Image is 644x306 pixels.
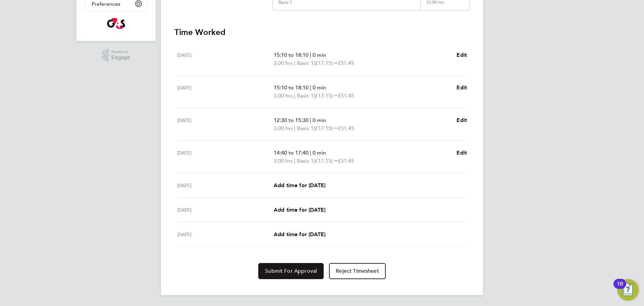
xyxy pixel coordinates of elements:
[310,117,311,123] span: |
[177,149,274,165] div: [DATE]
[338,125,354,131] span: £51.45
[107,18,125,29] img: g4s-logo-retina.png
[294,125,296,131] span: |
[329,263,386,279] button: Reject Timesheet
[294,92,296,99] span: |
[338,92,354,99] span: £51.45
[177,84,274,100] div: [DATE]
[338,158,354,164] span: £51.45
[85,18,148,29] a: Go to home page
[177,230,274,238] div: [DATE]
[338,60,354,66] span: £51.45
[457,116,467,124] a: Edit
[274,182,325,188] span: Add time for [DATE]
[617,284,623,293] div: 10
[294,60,296,66] span: |
[274,125,293,131] span: 3.00 hrs
[457,84,467,92] a: Edit
[313,52,326,58] span: 0 min
[297,157,314,165] span: Basic 1
[313,117,326,123] span: 0 min
[274,84,309,91] span: 15:10 to 18:10
[457,149,467,156] span: Edit
[92,1,120,7] span: Preferences
[177,206,274,214] div: [DATE]
[111,55,130,60] span: Engage
[314,60,338,66] span: (£17.15) =
[274,60,293,66] span: 3.00 hrs
[174,27,470,38] h3: Time Worked
[111,49,130,55] span: Powered by
[313,149,326,156] span: 0 min
[310,149,311,156] span: |
[177,51,274,67] div: [DATE]
[297,92,314,100] span: Basic 1
[274,117,309,123] span: 12:30 to 15:30
[274,207,325,213] span: Add time for [DATE]
[313,84,326,91] span: 0 min
[457,117,467,123] span: Edit
[177,181,274,189] div: [DATE]
[457,149,467,157] a: Edit
[297,59,314,67] span: Basic 1
[310,52,311,58] span: |
[265,268,317,274] span: Submit For Approval
[457,84,467,91] span: Edit
[177,116,274,132] div: [DATE]
[274,52,309,58] span: 15:10 to 18:10
[274,230,325,238] a: Add time for [DATE]
[314,125,338,131] span: (£17.15) =
[457,52,467,58] span: Edit
[258,263,324,279] button: Submit For Approval
[297,124,314,132] span: Basic 1
[102,49,130,62] a: Powered byEngage
[310,84,311,91] span: |
[294,158,296,164] span: |
[274,206,325,214] a: Add time for [DATE]
[617,279,639,301] button: Open Resource Center, 10 new notifications
[314,158,338,164] span: (£17.15) =
[274,158,293,164] span: 3.00 hrs
[274,181,325,189] a: Add time for [DATE]
[457,51,467,59] a: Edit
[274,149,309,156] span: 14:40 to 17:40
[314,92,338,99] span: (£17.15) =
[336,268,379,274] span: Reject Timesheet
[274,231,325,237] span: Add time for [DATE]
[274,92,293,99] span: 3.00 hrs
